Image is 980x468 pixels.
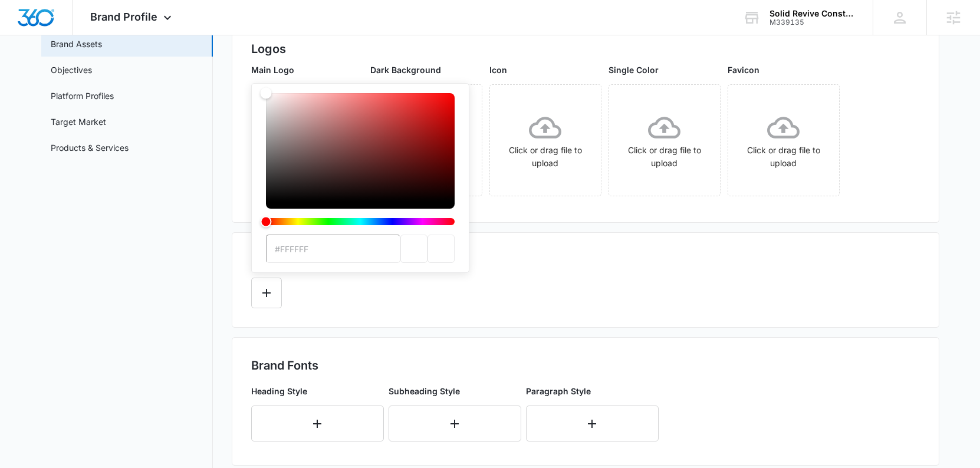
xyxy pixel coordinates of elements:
div: account id [769,18,856,27]
div: Click or drag file to upload [609,111,720,170]
a: Target Market [51,116,106,128]
div: account name [769,9,856,18]
div: Color [266,93,455,202]
a: Objectives [51,64,92,76]
p: Subheading Style [389,385,521,397]
h2: Logos [251,40,920,58]
span: Brand Profile [90,11,157,23]
div: color-picker-container [266,93,455,263]
a: Products & Services [51,141,129,154]
p: Single Color [609,64,721,76]
div: current color selection [427,235,455,263]
span: Click or drag file to upload [490,85,601,196]
span: Click or drag file to upload [609,85,720,196]
button: Edit Color [251,278,282,308]
div: Click or drag file to upload [490,111,601,170]
a: Brand Assets [51,38,102,50]
div: color-picker [266,93,455,235]
p: Icon [489,64,601,76]
p: Paragraph Style [526,385,659,397]
p: Heading Style [251,385,384,397]
p: Favicon [728,64,840,76]
input: color-picker-input [266,235,400,263]
div: Click or drag file to upload [728,111,839,170]
p: Dark Background [370,64,482,76]
p: Main Logo [251,64,363,76]
span: Click or drag file to upload [728,85,839,196]
h2: Brand Fonts [251,357,920,374]
div: Hue [266,218,455,225]
div: previous color [400,235,427,263]
a: Platform Profiles [51,90,114,102]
